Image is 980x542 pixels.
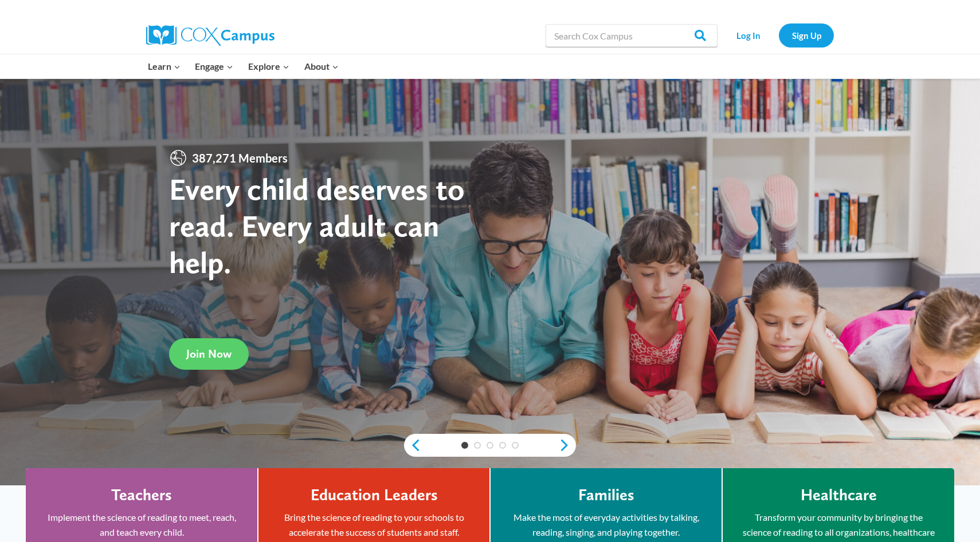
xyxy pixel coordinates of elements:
input: Search Cox Campus [546,24,718,47]
a: 1 [461,442,468,449]
a: Log In [723,23,773,47]
span: Learn [148,59,181,74]
p: Implement the science of reading to meet, reach, and teach every child. [43,510,240,539]
h4: Families [578,485,634,505]
nav: Primary Navigation [140,54,346,78]
p: Bring the science of reading to your schools to accelerate the success of students and staff. [276,510,472,539]
h4: Education Leaders [311,485,438,505]
span: About [304,59,339,74]
span: Explore [248,59,289,74]
div: content slider buttons [404,434,576,457]
img: Cox Campus [146,25,275,46]
a: 3 [487,442,493,449]
a: 2 [474,442,481,449]
p: Make the most of everyday activities by talking, reading, singing, and playing together. [508,510,704,539]
a: next [559,438,576,452]
nav: Secondary Navigation [723,23,834,47]
strong: Every child deserves to read. Every adult can help. [169,171,465,280]
h4: Healthcare [801,485,877,505]
a: previous [404,438,421,452]
h4: Teachers [111,485,172,505]
a: 5 [512,442,519,449]
a: Join Now [169,338,249,370]
span: 387,271 Members [187,149,292,167]
a: 4 [499,442,506,449]
a: Sign Up [779,23,834,47]
span: Engage [195,59,233,74]
span: Join Now [186,347,232,361]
